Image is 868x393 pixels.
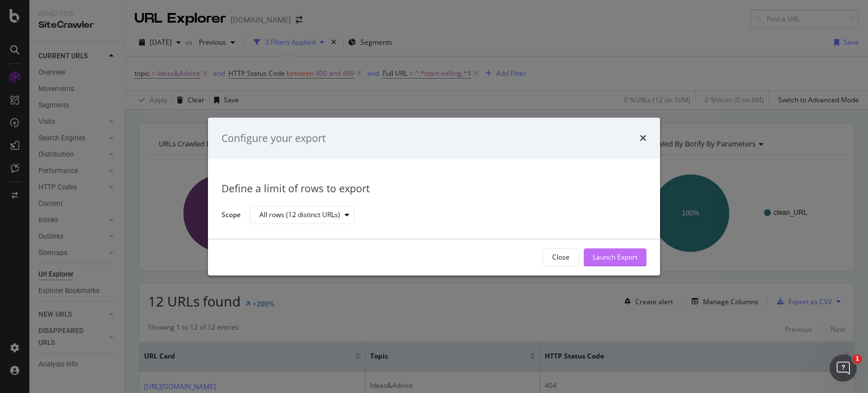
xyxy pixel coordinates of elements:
div: Launch Export [593,253,637,262]
label: Scope [222,210,241,222]
span: 1 [853,355,862,364]
div: Define a limit of rows to export [222,182,646,197]
div: modal [208,118,660,275]
div: Configure your export [222,131,325,146]
div: Close [552,253,570,262]
div: All rows (12 distinct URLs) [259,212,340,219]
div: times [640,131,646,146]
button: All rows (12 distinct URLs) [250,206,354,224]
button: Launch Export [584,248,646,266]
button: Close [542,248,579,266]
iframe: Intercom live chat [830,355,857,382]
